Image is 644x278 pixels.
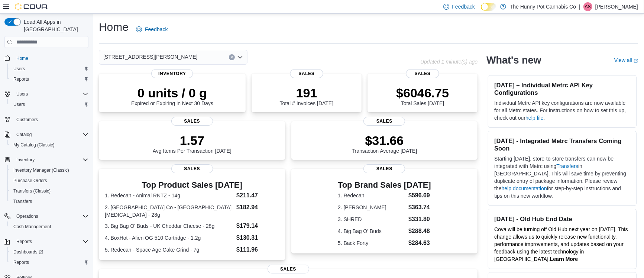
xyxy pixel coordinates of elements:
[105,234,233,242] dt: 4. BoxHot - Alien OG 510 Cartridge - 1.2g
[105,204,233,219] dt: 2. [GEOGRAPHIC_DATA] Co - [GEOGRAPHIC_DATA][MEDICAL_DATA] - 28g
[16,132,32,138] span: Catalog
[494,215,630,223] h3: [DATE] - Old Hub End Date
[494,99,630,122] p: Individual Metrc API key configurations are now available for all Metrc states. For instructions ...
[7,222,91,232] button: Cash Management
[406,69,439,78] span: Sales
[21,18,88,33] span: Load All Apps in [GEOGRAPHIC_DATA]
[1,155,91,165] button: Inventory
[105,222,233,230] dt: 3. Big Bag O' Buds - UK Cheddar Cheese - 28g
[452,3,475,10] span: Feedback
[13,76,29,82] span: Reports
[13,115,88,124] span: Customers
[290,69,323,78] span: Sales
[105,181,279,190] h3: Top Product Sales [DATE]
[595,2,638,11] p: [PERSON_NAME]
[10,187,54,195] a: Transfers (Classic)
[494,81,630,96] h3: [DATE] – Individual Metrc API Key Configurations
[105,246,233,253] dt: 5. Redecan - Space Age Cake Grind - 7g
[13,224,51,230] span: Cash Management
[13,90,31,98] button: Users
[131,85,213,106] div: Expired or Expiring in Next 30 Days
[10,187,88,195] span: Transfers (Classic)
[16,213,38,219] span: Operations
[396,85,449,106] div: Total Sales [DATE]
[338,216,405,223] dt: 3. SHRED
[408,239,431,248] dd: $284.63
[153,133,232,148] p: 1.57
[481,3,496,11] input: Dark Mode
[1,114,91,125] button: Customers
[10,64,28,73] a: Users
[525,115,543,121] a: help file
[16,239,32,245] span: Reports
[7,165,91,175] button: Inventory Manager (Classic)
[13,115,41,124] a: Customers
[363,117,405,126] span: Sales
[408,203,431,212] dd: $363.74
[237,54,243,60] button: Open list of options
[10,140,88,149] span: My Catalog (Classic)
[13,66,25,72] span: Users
[10,64,88,73] span: Users
[13,90,88,98] span: Users
[1,211,91,222] button: Operations
[15,3,48,10] img: Cova
[338,181,431,190] h3: Top Brand Sales [DATE]
[10,176,50,185] a: Purchase Orders
[10,176,88,185] span: Purchase Orders
[10,258,88,267] span: Reports
[13,188,51,194] span: Transfers (Classic)
[338,192,405,199] dt: 1. Redecan
[13,53,88,62] span: Home
[99,20,129,35] h1: Home
[510,2,576,11] p: The Hunny Pot Cannabis Co
[236,233,279,242] dd: $130.31
[13,237,88,246] span: Reports
[171,164,213,173] span: Sales
[420,59,478,65] p: Updated 1 minute(s) ago
[16,157,35,163] span: Inventory
[338,204,405,211] dt: 2. [PERSON_NAME]
[494,137,630,152] h3: [DATE] - Integrated Metrc Transfers Coming Soon
[13,155,38,164] button: Inventory
[145,26,168,33] span: Feedback
[13,130,88,139] span: Catalog
[268,265,309,274] span: Sales
[236,203,279,212] dd: $182.94
[550,256,578,262] a: Learn More
[557,163,579,169] a: Transfers
[408,227,431,236] dd: $288.48
[10,248,46,256] a: Dashboards
[236,222,279,230] dd: $179.14
[10,197,35,206] a: Transfers
[494,226,628,262] span: Cova will be turning off Old Hub next year on [DATE]. This change allows us to quickly release ne...
[13,178,47,184] span: Purchase Orders
[408,191,431,200] dd: $596.69
[10,100,28,109] a: Users
[408,215,431,224] dd: $331.80
[1,129,91,140] button: Catalog
[634,59,638,63] svg: External link
[13,155,88,164] span: Inventory
[10,166,88,175] span: Inventory Manager (Classic)
[280,85,333,100] p: 191
[486,54,541,66] h2: What's new
[338,239,405,247] dt: 5. Back Forty
[151,69,193,78] span: Inventory
[7,186,91,196] button: Transfers (Classic)
[103,52,198,61] span: [STREET_ADDRESS][PERSON_NAME]
[10,222,88,231] span: Cash Management
[10,140,58,149] a: My Catalog (Classic)
[13,142,55,148] span: My Catalog (Classic)
[579,2,580,11] p: |
[614,57,638,63] a: View allExternal link
[583,2,592,11] div: Andre Savard
[153,133,232,154] div: Avg Items Per Transaction [DATE]
[363,164,405,173] span: Sales
[396,85,449,100] p: $6046.75
[10,248,88,256] span: Dashboards
[280,85,333,106] div: Total # Invoices [DATE]
[10,197,88,206] span: Transfers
